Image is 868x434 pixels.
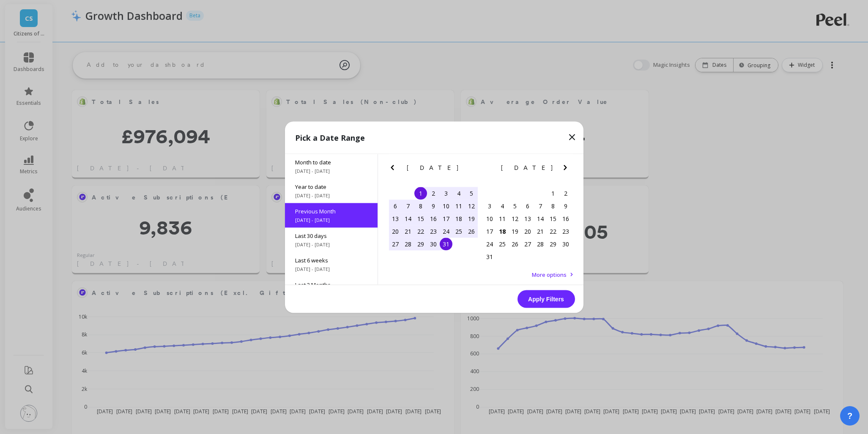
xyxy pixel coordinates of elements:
[496,225,509,237] div: Choose Monday, August 18th, 2025
[414,199,427,212] div: Choose Tuesday, July 8th, 2025
[534,212,547,225] div: Choose Thursday, August 14th, 2025
[547,199,559,212] div: Choose Friday, August 8th, 2025
[440,212,452,225] div: Choose Thursday, July 17th, 2025
[483,225,496,237] div: Choose Sunday, August 17th, 2025
[496,212,509,225] div: Choose Monday, August 11th, 2025
[560,162,574,176] button: Next Month
[389,225,402,237] div: Choose Sunday, July 20th, 2025
[414,212,427,225] div: Choose Tuesday, July 15th, 2025
[452,187,465,199] div: Choose Friday, July 4th, 2025
[295,158,367,166] span: Month to date
[427,199,440,212] div: Choose Wednesday, July 9th, 2025
[534,225,547,237] div: Choose Thursday, August 21st, 2025
[295,192,367,199] span: [DATE] - [DATE]
[496,199,509,212] div: Choose Monday, August 4th, 2025
[440,187,452,199] div: Choose Thursday, July 3rd, 2025
[847,410,852,422] span: ?
[483,237,496,250] div: Choose Sunday, August 24th, 2025
[534,199,547,212] div: Choose Thursday, August 7th, 2025
[295,167,367,174] span: [DATE] - [DATE]
[559,225,572,237] div: Choose Saturday, August 23rd, 2025
[547,225,559,237] div: Choose Friday, August 22nd, 2025
[427,212,440,225] div: Choose Wednesday, July 16th, 2025
[534,237,547,250] div: Choose Thursday, August 28th, 2025
[402,237,414,250] div: Choose Monday, July 28th, 2025
[559,237,572,250] div: Choose Saturday, August 30th, 2025
[547,187,559,199] div: Choose Friday, August 1st, 2025
[509,225,521,237] div: Choose Tuesday, August 19th, 2025
[547,212,559,225] div: Choose Friday, August 15th, 2025
[295,232,367,239] span: Last 30 days
[295,216,367,223] span: [DATE] - [DATE]
[465,187,478,199] div: Choose Saturday, July 5th, 2025
[452,225,465,237] div: Choose Friday, July 25th, 2025
[559,187,572,199] div: Choose Saturday, August 2nd, 2025
[427,237,440,250] div: Choose Wednesday, July 30th, 2025
[427,187,440,199] div: Choose Wednesday, July 2nd, 2025
[414,187,427,199] div: Choose Tuesday, July 1st, 2025
[509,212,521,225] div: Choose Tuesday, August 12th, 2025
[547,237,559,250] div: Choose Friday, August 29th, 2025
[840,406,860,426] button: ?
[389,212,402,225] div: Choose Sunday, July 13th, 2025
[295,207,367,215] span: Previous Month
[295,131,365,143] p: Pick a Date Range
[387,162,401,176] button: Previous Month
[440,237,452,250] div: Choose Thursday, July 31st, 2025
[521,212,534,225] div: Choose Wednesday, August 13th, 2025
[414,237,427,250] div: Choose Tuesday, July 29th, 2025
[465,212,478,225] div: Choose Saturday, July 19th, 2025
[452,212,465,225] div: Choose Friday, July 18th, 2025
[521,237,534,250] div: Choose Wednesday, August 27th, 2025
[389,237,402,250] div: Choose Sunday, July 27th, 2025
[389,187,478,250] div: month 2025-07
[402,199,414,212] div: Choose Monday, July 7th, 2025
[465,199,478,212] div: Choose Saturday, July 12th, 2025
[559,212,572,225] div: Choose Saturday, August 16th, 2025
[295,265,367,272] span: [DATE] - [DATE]
[532,270,567,278] span: More options
[295,281,367,288] span: Last 3 Months
[295,183,367,190] span: Year to date
[466,162,479,176] button: Next Month
[452,199,465,212] div: Choose Friday, July 11th, 2025
[295,256,367,264] span: Last 6 weeks
[440,199,452,212] div: Choose Thursday, July 10th, 2025
[483,199,496,212] div: Choose Sunday, August 3rd, 2025
[402,212,414,225] div: Choose Monday, July 14th, 2025
[427,225,440,237] div: Choose Wednesday, July 23rd, 2025
[414,225,427,237] div: Choose Tuesday, July 22nd, 2025
[481,162,495,176] button: Previous Month
[518,290,575,308] button: Apply Filters
[501,164,554,171] span: [DATE]
[389,199,402,212] div: Choose Sunday, July 6th, 2025
[483,187,572,263] div: month 2025-08
[440,225,452,237] div: Choose Thursday, July 24th, 2025
[295,241,367,248] span: [DATE] - [DATE]
[496,237,509,250] div: Choose Monday, August 25th, 2025
[483,250,496,263] div: Choose Sunday, August 31st, 2025
[483,212,496,225] div: Choose Sunday, August 10th, 2025
[521,199,534,212] div: Choose Wednesday, August 6th, 2025
[407,164,460,171] span: [DATE]
[509,237,521,250] div: Choose Tuesday, August 26th, 2025
[521,225,534,237] div: Choose Wednesday, August 20th, 2025
[465,225,478,237] div: Choose Saturday, July 26th, 2025
[509,199,521,212] div: Choose Tuesday, August 5th, 2025
[559,199,572,212] div: Choose Saturday, August 9th, 2025
[402,225,414,237] div: Choose Monday, July 21st, 2025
